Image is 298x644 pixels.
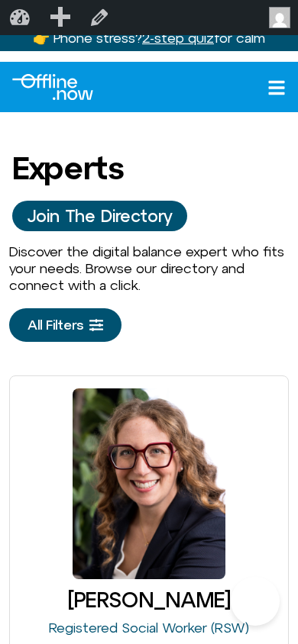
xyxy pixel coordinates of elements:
u: 2-step quiz [142,30,214,46]
div: Logo [12,74,93,100]
a: All Filters [9,308,121,342]
img: Offline.Now logo in white. Text of the words offline.now with a line going through the "O" [12,74,93,100]
h3: [PERSON_NAME] [16,588,282,612]
a: Join The Director [12,201,187,231]
h1: Experts [12,150,124,185]
a: Registered Social Worker (RSW) [49,620,249,636]
span: All Filters [28,317,83,333]
span: Discover the digital balance expert who fits your needs. Browse our directory and connect with a ... [9,243,284,292]
a: 👉 Phone stress?2-step quizfor calm [33,30,265,46]
iframe: Botpress [231,577,280,626]
a: Open menu [267,79,286,97]
span: Join The Directory [28,207,172,225]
